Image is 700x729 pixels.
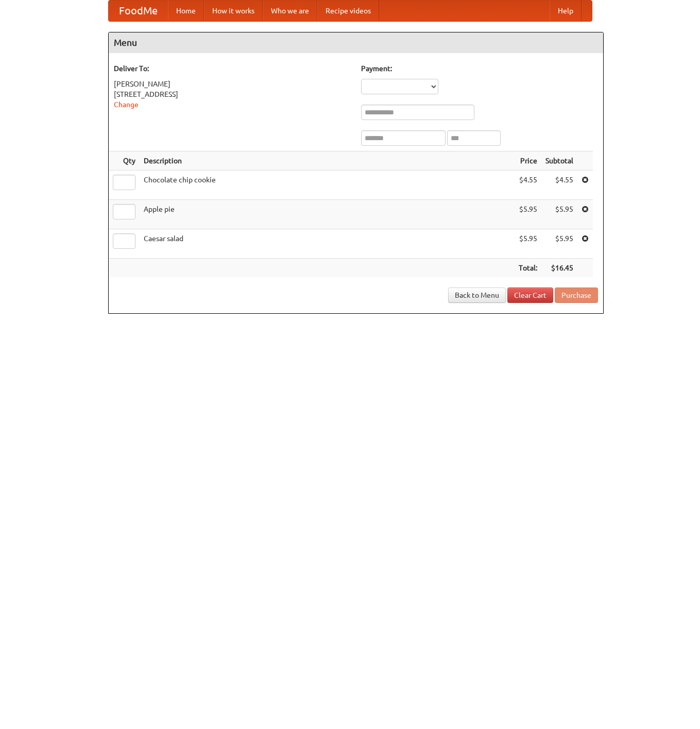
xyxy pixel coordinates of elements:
[204,1,263,21] a: How it works
[515,259,541,278] th: Total:
[515,200,541,229] td: $5.95
[541,259,577,278] th: $16.45
[114,100,139,109] a: Change
[515,151,541,171] th: Price
[448,287,506,303] a: Back to Menu
[114,63,351,74] h5: Deliver To:
[515,229,541,259] td: $5.95
[109,151,140,171] th: Qty
[168,1,204,21] a: Home
[361,63,598,74] h5: Payment:
[555,287,598,303] button: Purchase
[109,1,168,21] a: FoodMe
[515,171,541,200] td: $4.55
[114,79,351,89] div: [PERSON_NAME]
[541,171,577,200] td: $4.55
[541,229,577,259] td: $5.95
[140,229,515,259] td: Caesar salad
[109,32,603,53] h4: Menu
[140,151,515,171] th: Description
[114,89,351,99] div: [STREET_ADDRESS]
[550,1,582,21] a: Help
[541,151,577,171] th: Subtotal
[541,200,577,229] td: $5.95
[263,1,317,21] a: Who we are
[317,1,379,21] a: Recipe videos
[507,287,553,303] a: Clear Cart
[140,200,515,229] td: Apple pie
[140,171,515,200] td: Chocolate chip cookie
